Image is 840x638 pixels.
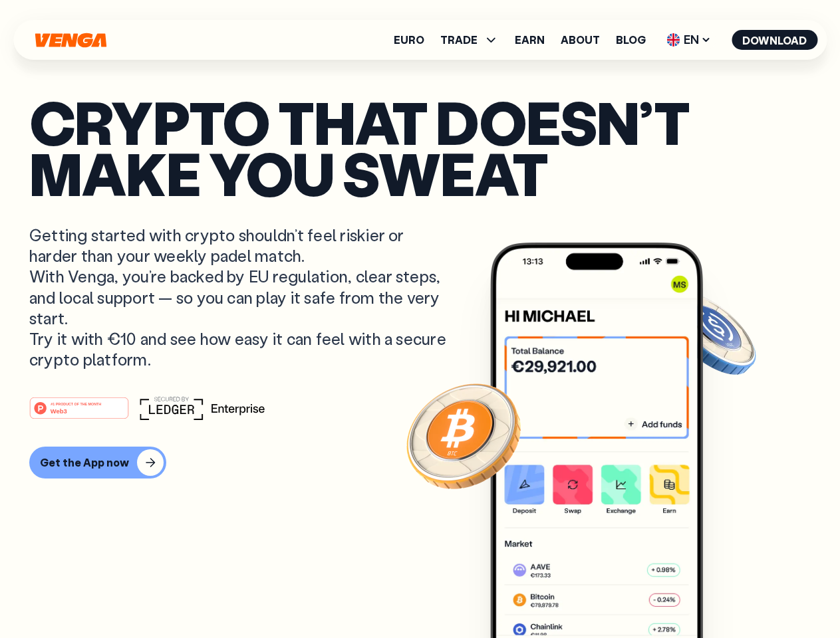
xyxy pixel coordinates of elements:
[440,32,499,48] span: TRADE
[666,33,680,47] img: flag-uk
[515,35,545,45] a: Earn
[40,456,129,469] div: Get the App now
[561,35,600,45] a: About
[51,407,67,415] tspan: Web3
[732,30,817,50] button: Download
[33,33,108,48] svg: Home
[29,447,166,478] button: Get the App now
[404,375,523,495] img: Bitcoin
[662,29,716,51] span: EN
[616,35,646,45] a: Blog
[29,225,450,370] p: Getting started with crypto shouldn’t feel riskier or harder than your weekly padel match. With V...
[440,35,478,45] span: TRADE
[394,35,424,45] a: Euro
[29,405,129,422] a: #1 PRODUCT OF THE MONTHWeb3
[663,286,759,381] img: USDC coin
[29,96,811,198] p: Crypto that doesn’t make you sweat
[51,402,101,406] tspan: #1 PRODUCT OF THE MONTH
[29,447,811,478] a: Get the App now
